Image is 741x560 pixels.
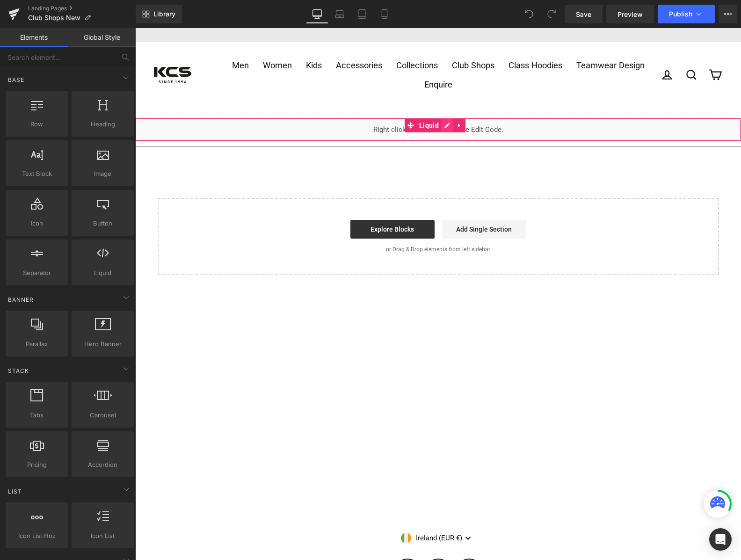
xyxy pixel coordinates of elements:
[74,268,131,278] span: Liquid
[8,531,65,541] span: Icon List Hoz
[8,410,65,420] span: Tabs
[74,218,131,228] span: Button
[282,47,324,66] a: Enquire
[28,14,80,22] span: Club Shops New
[351,5,373,23] a: Tablet
[74,339,131,349] span: Hero Banner
[7,295,35,304] span: Banner
[7,75,25,84] span: Base
[8,460,65,470] span: Pricing
[328,5,351,23] a: Laptop
[276,505,327,515] span: Ireland (EUR €)
[658,5,715,23] button: Publish
[434,28,516,47] a: Teamwear Design
[8,169,65,179] span: Text Block
[194,28,254,47] a: Accessories
[520,5,538,23] button: Undo
[28,5,136,12] a: Landing Pages
[709,528,732,551] div: Open Intercom Messenger
[215,192,299,211] a: Explore Blocks
[7,366,30,375] span: Stack
[306,5,328,23] a: Desktop
[153,10,175,18] span: Library
[282,90,306,104] span: Liquid
[37,218,569,225] p: or Drag & Drop elements from left sidebar
[669,10,692,18] span: Publish
[7,487,23,496] span: List
[366,28,434,47] a: Class Hoodies
[74,119,131,129] span: Heading
[19,39,56,55] img: KCS
[74,410,131,420] span: Carousel
[8,268,65,278] span: Separator
[74,531,131,541] span: Icon List
[74,460,131,470] span: Accordion
[8,119,65,129] span: Row
[318,90,330,104] a: Expand / Collapse
[307,192,391,211] a: Add Single Section
[373,5,396,23] a: Mobile
[310,28,366,47] a: Club Shops
[8,339,65,349] span: Parallax
[542,5,561,23] button: Redo
[254,28,310,47] a: Collections
[719,5,737,23] button: More
[74,169,131,179] span: Image
[121,28,164,47] a: Women
[266,501,340,519] button: Ireland (EUR €)
[68,28,136,47] a: Global Style
[164,28,194,47] a: Kids
[617,9,643,19] span: Preview
[136,5,182,23] a: New Library
[606,5,654,23] a: Preview
[576,9,591,19] span: Save
[90,28,121,47] a: Men
[8,218,65,228] span: Icon
[80,28,526,66] div: Primary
